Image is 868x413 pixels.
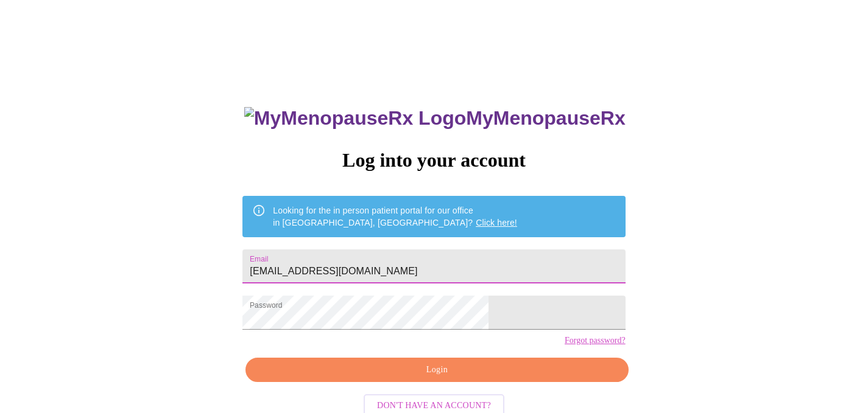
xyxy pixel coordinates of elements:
span: Login [259,363,614,378]
div: Looking for the in person patient portal for our office in [GEOGRAPHIC_DATA], [GEOGRAPHIC_DATA]? [273,200,517,234]
button: Login [245,358,628,383]
a: Click here! [476,218,517,227]
h3: MyMenopauseRx [244,107,626,130]
img: MyMenopauseRx Logo [244,107,466,130]
h3: Log into your account [242,149,625,172]
a: Don't have an account? [361,400,507,410]
a: Forgot password? [565,336,626,345]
